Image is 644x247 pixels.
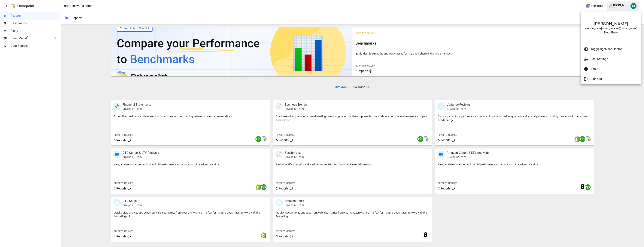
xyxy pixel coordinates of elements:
span: About... [591,67,638,71]
div: [PERSON_NAME][EMAIL_ADDRESS][DOMAIN_NAME] [585,27,637,30]
span: Toggle light/dark theme [591,47,638,51]
span: Sign Out [591,77,638,81]
span: User Settings [591,57,638,61]
div: [PERSON_NAME] [585,21,637,27]
div: NoonBrew [585,31,637,34]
